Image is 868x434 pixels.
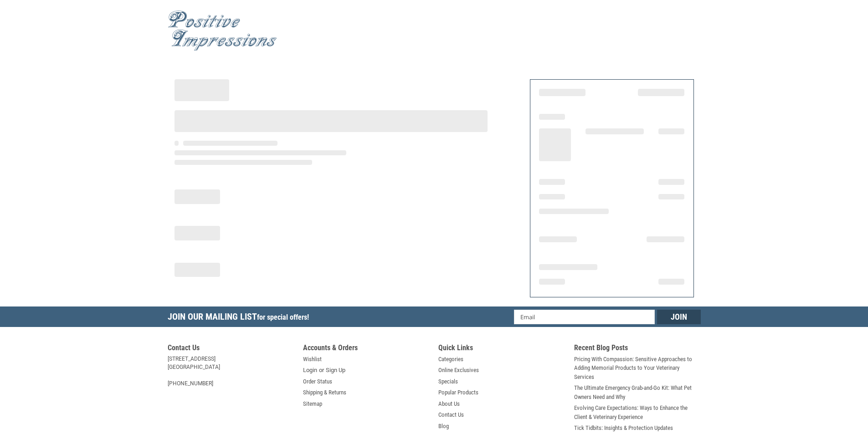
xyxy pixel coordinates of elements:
a: Specials [438,377,458,386]
a: Sign Up [326,366,345,375]
a: Login [303,366,317,375]
a: Categories [438,355,463,364]
a: Order Status [303,377,332,386]
a: Popular Products [438,388,478,397]
h5: Recent Blog Posts [574,343,701,355]
img: Positive Impressions [168,10,277,51]
input: Join [657,310,701,324]
a: Tick Tidbits: Insights & Protection Updates [574,424,673,433]
a: Shipping & Returns [303,388,346,397]
h5: Quick Links [438,343,565,355]
a: Online Exclusives [438,366,479,375]
a: About Us [438,399,460,408]
span: or [313,366,329,375]
address: [STREET_ADDRESS] [GEOGRAPHIC_DATA] [PHONE_NUMBER] [168,355,294,388]
a: Sitemap [303,399,322,408]
a: Wishlist [303,355,322,364]
span: for special offers! [257,313,309,322]
a: The Ultimate Emergency Grab-and-Go Kit: What Pet Owners Need and Why [574,383,701,401]
a: Pricing With Compassion: Sensitive Approaches to Adding Memorial Products to Your Veterinary Serv... [574,355,701,382]
input: Email [514,310,655,324]
a: Evolving Care Expectations: Ways to Enhance the Client & Veterinary Experience [574,403,701,421]
a: Contact Us [438,410,464,419]
h5: Join Our Mailing List [168,306,313,330]
h5: Accounts & Orders [303,343,430,355]
h5: Contact Us [168,343,294,355]
a: Blog [438,422,449,431]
